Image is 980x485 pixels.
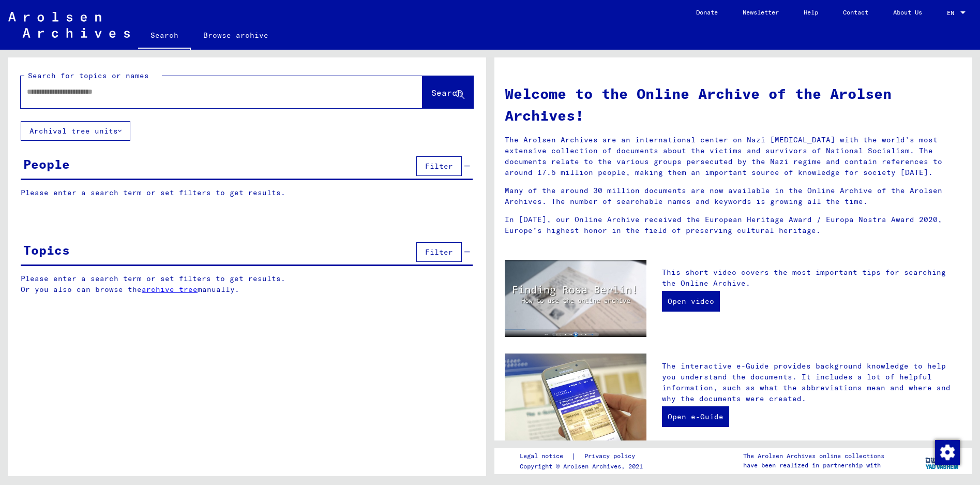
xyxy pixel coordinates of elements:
[142,285,198,294] a: archive tree
[505,354,647,449] img: eguide.jpg
[662,267,962,289] p: This short video covers the most important tips for searching the Online Archive.
[520,451,571,462] a: Legal notice
[662,406,729,427] a: Open e-Guide
[8,12,130,38] img: Arolsen_neg.svg
[576,451,647,462] a: Privacy policy
[505,135,962,178] p: The Arolsen Archives are an international center on Nazi [MEDICAL_DATA] with the world’s most ext...
[520,451,647,462] div: |
[23,155,70,173] div: People
[416,242,462,262] button: Filter
[425,247,453,257] span: Filter
[505,185,962,207] p: Many of the around 30 million documents are now available in the Online Archive of the Arolsen Ar...
[935,440,960,465] img: Change consent
[23,241,70,259] div: Topics
[505,83,962,126] h1: Welcome to the Online Archive of the Arolsen Archives!
[423,76,473,108] button: Search
[21,273,473,295] p: Please enter a search term or set filters to get results. Or you also can browse the manually.
[662,361,962,404] p: The interactive e-Guide provides background knowledge to help you understand the documents. It in...
[743,451,884,461] p: The Arolsen Archives online collections
[505,260,647,337] img: video.jpg
[520,462,647,471] p: Copyright © Arolsen Archives, 2021
[138,23,191,50] a: Search
[431,87,462,98] span: Search
[28,71,149,80] mat-label: Search for topics or names
[947,9,958,17] span: EN
[923,448,962,474] img: yv_logo.png
[425,161,453,171] span: Filter
[21,121,130,141] button: Archival tree units
[21,187,473,198] p: Please enter a search term or set filters to get results.
[743,461,884,470] p: have been realized in partnership with
[662,291,720,312] a: Open video
[191,23,281,48] a: Browse archive
[505,214,962,236] p: In [DATE], our Online Archive received the European Heritage Award / Europa Nostra Award 2020, Eu...
[416,156,462,176] button: Filter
